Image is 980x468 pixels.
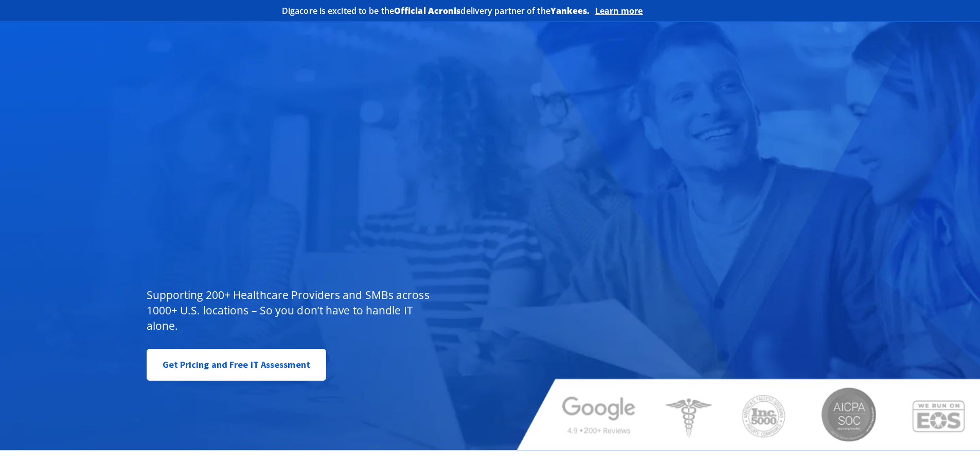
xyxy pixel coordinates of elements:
h2: Digacore is excited to be the delivery partner of the [282,7,590,15]
a: Learn more [595,6,643,16]
span: Get Pricing and Free IT Assessment [163,354,310,375]
b: Official Acronis [394,5,461,16]
b: Yankees. [550,5,590,16]
img: Acronis [648,3,699,18]
p: Supporting 200+ Healthcare Providers and SMBs across 1000+ U.S. locations – So you don’t have to ... [147,287,434,333]
a: Get Pricing and Free IT Assessment [147,349,326,381]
